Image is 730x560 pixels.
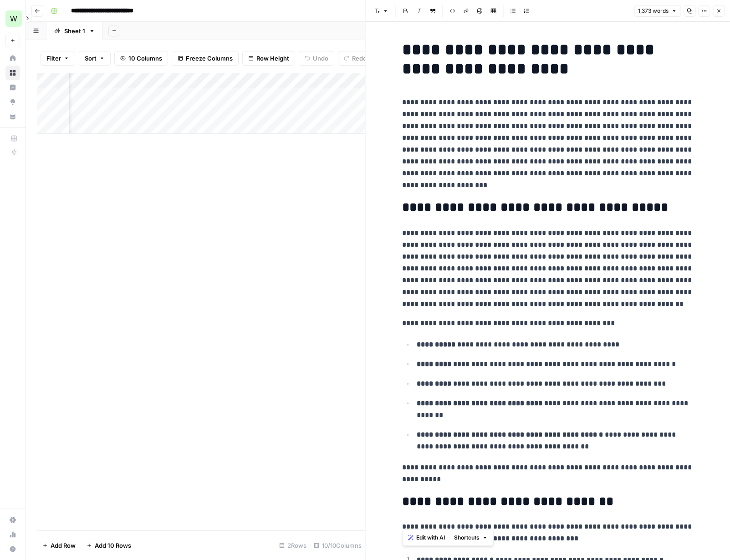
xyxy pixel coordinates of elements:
[81,538,137,553] button: Add 10 Rows
[114,51,168,66] button: 10 Columns
[5,80,20,95] a: Insights
[41,51,75,66] button: Filter
[64,26,85,36] div: Sheet 1
[256,54,289,63] span: Row Height
[5,66,20,80] a: Browse
[450,532,491,544] button: Shortcuts
[10,13,17,24] span: W
[37,538,81,553] button: Add Row
[85,54,97,63] span: Sort
[79,51,111,66] button: Sort
[454,534,480,542] span: Shortcuts
[638,7,669,15] span: 1,373 words
[634,5,681,17] button: 1,373 words
[338,51,373,66] button: Redo
[5,109,20,124] a: Your Data
[186,54,233,63] span: Freeze Columns
[299,51,334,66] button: Undo
[5,527,20,542] a: Usage
[128,54,162,63] span: 10 Columns
[276,538,310,553] div: 2 Rows
[51,541,76,550] span: Add Row
[5,542,20,556] button: Help + Support
[46,22,103,40] a: Sheet 1
[352,54,367,63] span: Redo
[46,54,61,63] span: Filter
[172,51,239,66] button: Freeze Columns
[310,538,365,553] div: 10/10 Columns
[416,534,445,542] span: Edit with AI
[313,54,328,63] span: Undo
[5,513,20,527] a: Settings
[5,7,20,30] button: Workspace: Workspace1
[5,51,20,66] a: Home
[95,541,131,550] span: Add 10 Rows
[5,95,20,109] a: Opportunities
[404,532,449,544] button: Edit with AI
[242,51,295,66] button: Row Height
